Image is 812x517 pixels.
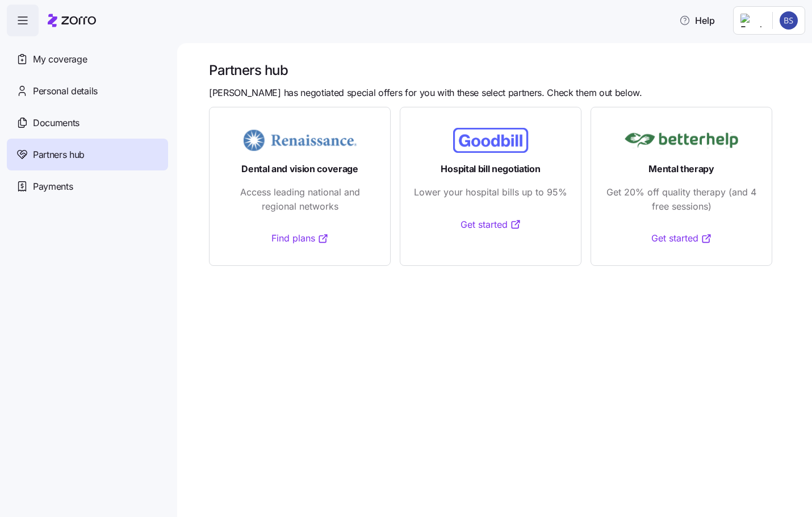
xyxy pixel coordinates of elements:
span: Help [679,14,715,27]
a: Payments [7,170,168,202]
span: Partners hub [33,148,85,162]
span: Documents [33,116,79,130]
span: My coverage [33,52,87,66]
a: Personal details [7,75,168,107]
h1: Partners hub [209,61,796,79]
a: Get started [461,218,521,232]
a: Documents [7,107,168,139]
img: Employer logo [740,14,763,27]
span: Access leading national and regional networks [223,185,376,214]
span: Personal details [33,84,98,98]
span: Dental and vision coverage [241,162,358,176]
a: Find plans [271,231,329,245]
span: Mental therapy [648,162,714,176]
span: Hospital bill negotiation [441,162,540,176]
a: Partners hub [7,139,168,170]
img: 8f76cc88edc69d24726aa1a4c158f02c [780,11,798,30]
button: Help [670,9,724,32]
span: Get 20% off quality therapy (and 4 free sessions) [605,185,758,214]
a: My coverage [7,43,168,75]
span: [PERSON_NAME] has negotiated special offers for you with these select partners. Check them out be... [209,86,642,100]
span: Payments [33,180,73,194]
span: Lower your hospital bills up to 95% [414,185,567,199]
a: Get started [651,231,712,245]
